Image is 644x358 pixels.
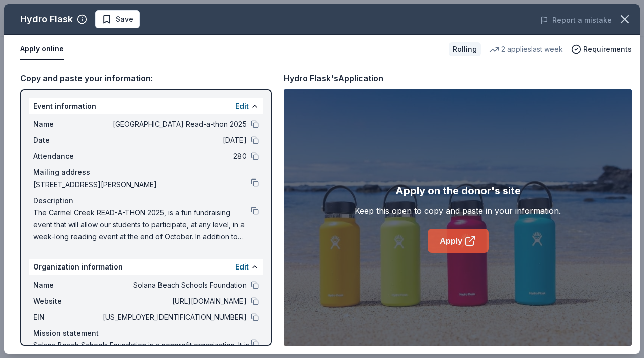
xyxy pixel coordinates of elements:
[29,98,263,114] div: Event information
[33,118,101,130] span: Name
[235,261,249,273] button: Edit
[33,178,251,191] span: [STREET_ADDRESS][PERSON_NAME]
[116,13,133,25] span: Save
[583,43,632,55] span: Requirements
[33,195,259,207] div: Description
[95,10,140,28] button: Save
[101,295,247,307] span: [URL][DOMAIN_NAME]
[101,118,247,130] span: [GEOGRAPHIC_DATA] Read-a-thon 2025
[571,43,632,55] button: Requirements
[33,134,101,146] span: Date
[33,207,251,243] span: The Carmel Creek READ-A-THON 2025, is a fun fundraising event that will allow our students to par...
[395,183,521,199] div: Apply on the donor's site
[33,279,101,291] span: Name
[101,150,247,162] span: 280
[20,72,272,85] div: Copy and paste your information:
[20,11,73,27] div: Hydro Flask
[101,134,247,146] span: [DATE]
[20,39,64,60] button: Apply online
[33,311,101,323] span: EIN
[489,43,563,55] div: 2 applies last week
[355,205,561,217] div: Keep this open to copy and paste in your information.
[235,100,249,112] button: Edit
[540,14,612,26] button: Report a mistake
[33,295,101,307] span: Website
[449,42,481,56] div: Rolling
[33,166,259,178] div: Mailing address
[33,150,101,162] span: Attendance
[101,279,247,291] span: Solana Beach Schools Foundation
[33,327,259,339] div: Mission statement
[101,311,247,323] span: [US_EMPLOYER_IDENTIFICATION_NUMBER]
[29,259,263,275] div: Organization information
[284,72,383,85] div: Hydro Flask's Application
[428,229,489,253] a: Apply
